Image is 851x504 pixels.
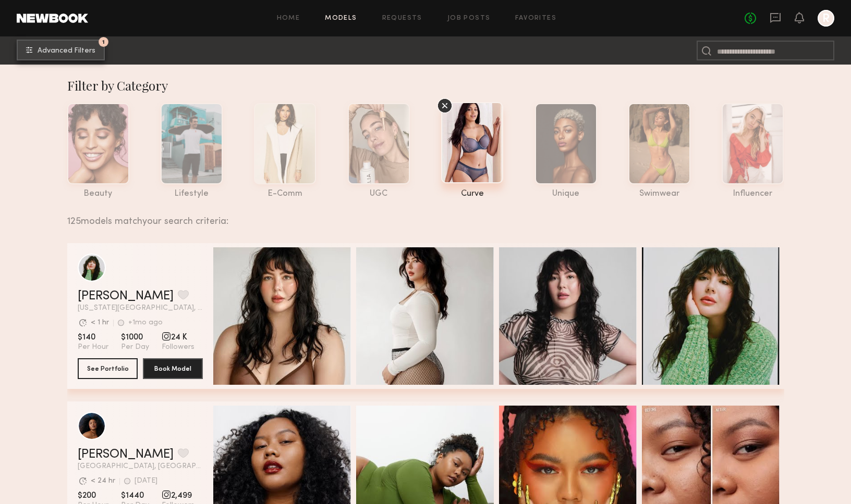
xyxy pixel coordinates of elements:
button: 1Advanced Filters [17,40,105,60]
div: influencer [722,190,784,198]
a: Job Posts [447,15,491,22]
span: Advanced Filters [38,47,95,55]
div: lifestyle [161,190,223,198]
span: [US_STATE][GEOGRAPHIC_DATA], [GEOGRAPHIC_DATA] [78,305,203,312]
a: Models [325,15,357,22]
span: $1440 [121,490,149,501]
div: e-comm [254,190,316,198]
div: [DATE] [135,477,157,485]
div: curve [441,190,503,198]
span: 2,499 [162,490,194,501]
div: +1mo ago [128,319,163,326]
span: $200 [78,490,108,501]
div: Filter by Category [67,77,784,94]
span: [GEOGRAPHIC_DATA], [GEOGRAPHIC_DATA] [78,463,203,470]
div: swimwear [628,190,690,198]
a: R [818,10,834,27]
div: beauty [67,190,129,198]
div: < 24 hr [91,477,115,485]
div: < 1 hr [91,319,109,326]
span: Per Day [121,343,149,352]
span: 1 [102,40,105,44]
span: $1000 [121,332,149,343]
button: See Portfolio [78,358,138,379]
button: Book Model [143,358,203,379]
a: [PERSON_NAME] [78,448,174,461]
div: UGC [348,190,410,198]
a: Favorites [515,15,556,22]
span: Followers [162,343,194,352]
span: Per Hour [78,343,108,352]
span: 24 K [162,332,194,343]
a: Home [277,15,300,22]
a: [PERSON_NAME] [78,290,174,303]
a: Requests [382,15,422,22]
span: $140 [78,332,108,343]
div: unique [535,190,597,198]
div: 125 models match your search criteria: [67,205,776,226]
